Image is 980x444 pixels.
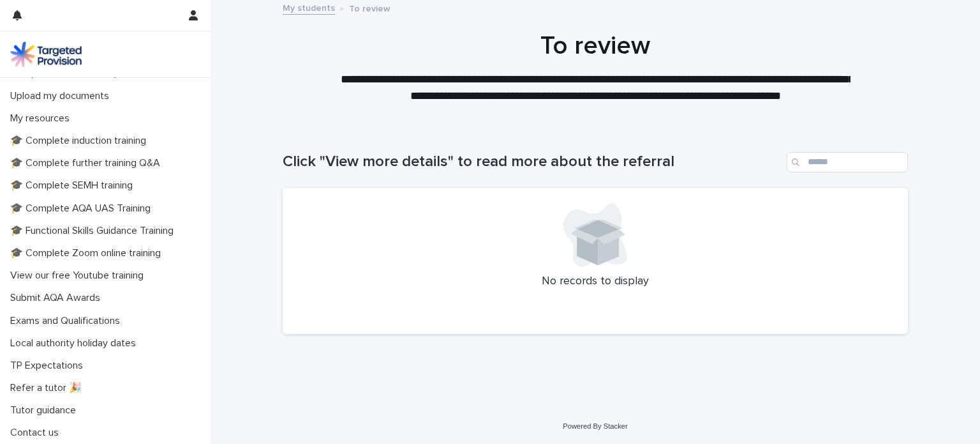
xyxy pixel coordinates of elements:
[5,203,161,215] p: 🎓 Complete AQA UAS Training
[5,360,93,372] p: TP Expectations
[5,292,110,304] p: Submit AQA Awards
[5,90,119,102] p: Upload my documents
[10,42,82,67] img: M5nRWzHhSzIhMunXDL62
[5,382,92,394] p: Refer a tutor 🎉
[5,180,143,192] p: 🎓 Complete SEMH training
[283,31,908,61] h1: To review
[5,427,69,439] p: Contact us
[283,153,782,171] h1: Click "View more details" to read more about the referral
[5,225,184,237] p: 🎓 Functional Skills Guidance Training
[5,112,80,125] p: My resources
[5,135,156,147] p: 🎓 Complete induction training
[787,152,908,172] input: Search
[349,1,390,15] p: To review
[5,337,146,349] p: Local authority holiday dates
[563,422,627,430] a: Powered By Stacker
[5,247,171,259] p: 🎓 Complete Zoom online training
[5,270,154,282] p: View our free Youtube training
[5,404,86,417] p: Tutor guidance
[5,315,130,327] p: Exams and Qualifications
[298,275,893,289] p: No records to display
[5,157,170,169] p: 🎓 Complete further training Q&A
